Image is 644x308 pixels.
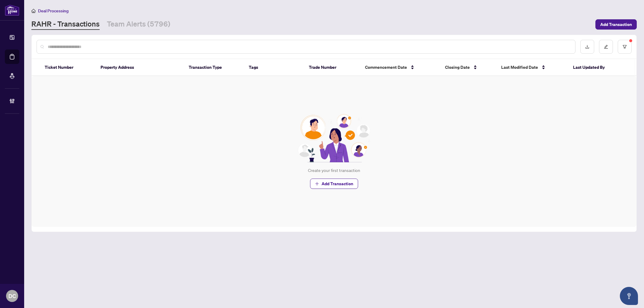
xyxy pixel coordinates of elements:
[31,19,100,30] a: RAHR - Transactions
[604,45,608,49] span: edit
[595,19,637,30] button: Add Transaction
[96,59,184,76] th: Property Address
[568,59,628,76] th: Last Updated By
[295,114,373,162] img: Null State Icon
[580,40,594,54] button: download
[623,45,627,49] span: filter
[620,287,638,305] button: Open asap
[304,59,360,76] th: Trade Number
[600,20,632,29] span: Add Transaction
[322,179,353,189] span: Add Transaction
[315,182,319,186] span: plus
[244,59,304,76] th: Tags
[599,40,613,54] button: edit
[618,40,632,54] button: filter
[5,5,19,16] img: logo
[38,8,69,14] span: Deal Processing
[365,64,407,71] span: Commencement Date
[585,45,589,49] span: download
[501,64,538,71] span: Last Modified Date
[440,59,496,76] th: Closing Date
[308,167,360,174] div: Create your first transaction
[8,292,16,300] span: DC
[107,19,170,30] a: Team Alerts (5796)
[496,59,569,76] th: Last Modified Date
[310,179,358,189] button: Add Transaction
[40,59,96,76] th: Ticket Number
[184,59,244,76] th: Transaction Type
[31,9,36,13] span: home
[445,64,470,71] span: Closing Date
[360,59,440,76] th: Commencement Date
